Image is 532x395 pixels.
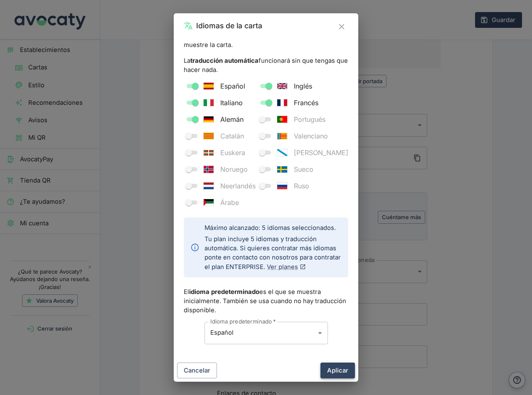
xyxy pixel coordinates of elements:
svg: Spain [204,83,214,89]
svg: Galicia [277,149,287,156]
svg: Sweden [277,166,287,173]
span: Euskera [220,148,245,158]
strong: idioma predeterminado [189,288,259,296]
span: Español [210,329,234,336]
svg: France [277,99,287,106]
p: Máximo alcanzado: 5 idiomas seleccionados. [204,223,342,232]
svg: Euskadi [204,150,214,156]
span: Portugués [294,114,325,124]
a: Ver planes [267,263,306,271]
span: [PERSON_NAME] [294,148,348,158]
svg: Saudi Arabia [204,199,214,206]
svg: Catalonia [204,133,214,139]
span: Español [220,81,245,91]
button: Cerrar [335,20,348,33]
span: Francés [294,98,318,108]
svg: Russia [277,183,287,189]
label: Idioma predeterminado [210,318,276,326]
strong: traducción automática [190,57,259,64]
span: Noruego [220,164,248,174]
svg: Valencia [277,133,287,139]
p: El es el que se muestra inicialmente. También se usa cuando no hay traducción disponible. [184,287,348,315]
h2: Idiomas de la carta [196,20,262,32]
p: Selecciona los idiomas en los que quieres que se muestre la carta. [184,31,348,49]
span: Ruso [294,181,309,191]
span: Sueco [294,164,313,174]
span: Valenciano [294,131,328,141]
svg: United Kingdom [277,83,287,89]
span: Inglés [294,81,312,91]
p: Tu plan incluye 5 idiomas y traducción automática. Si quieres contratar más idiomas ponte en cont... [204,235,342,272]
svg: Portugal [277,116,287,123]
p: La funcionará sin que tengas que hacer nada. [184,56,348,75]
span: Árabe [220,197,239,207]
button: Cancelar [177,363,217,378]
svg: Italy [204,99,214,106]
button: Aplicar [320,363,355,378]
span: Alemán [220,114,244,124]
svg: Norway [204,166,214,173]
span: Neerlandés [220,181,256,191]
svg: The Netherlands [204,183,214,189]
svg: Germany [204,116,214,122]
span: Catalán [220,131,244,141]
span: Italiano [220,98,243,108]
